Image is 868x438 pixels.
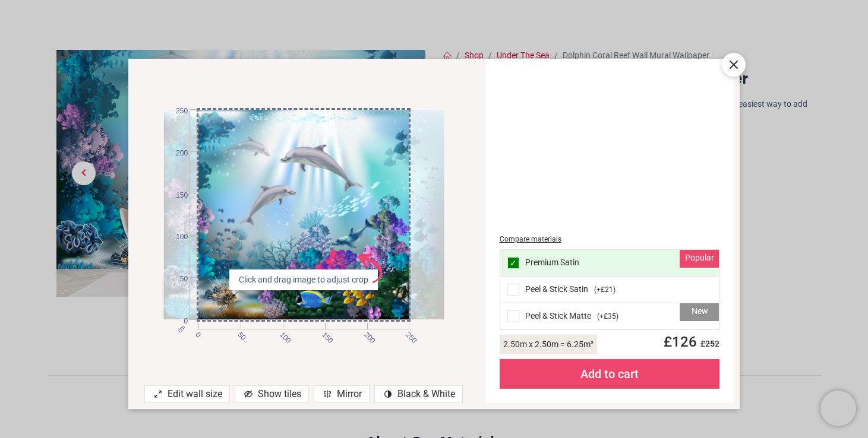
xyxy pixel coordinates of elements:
div: New [680,303,719,321]
div: Add to cart [500,359,719,389]
span: ( +£35 ) [597,312,618,322]
div: Premium Satin [500,250,719,277]
iframe: Brevo live chat [820,391,856,426]
span: 150 [165,191,188,201]
span: 200 [165,148,188,158]
div: Edit wall size [144,385,230,403]
span: 150 [320,330,327,338]
span: 250 [165,106,188,116]
span: 250 [404,330,412,338]
div: Compare materials [500,234,719,245]
span: ✓ [510,259,517,267]
span: 200 [362,330,370,338]
div: Mirror [314,385,370,403]
div: 2.50 m x 2.50 m = 6.25 m² [500,335,597,354]
span: 0 [165,316,188,326]
div: Peel & Stick Satin [500,277,719,303]
span: 50 [235,330,243,338]
span: ( +£21 ) [594,285,616,295]
span: Click and drag image to adjust crop [234,274,373,286]
span: cm [176,323,187,334]
span: 50 [165,274,188,284]
span: £ 126 [656,334,719,350]
div: Peel & Stick Matte [500,303,719,329]
div: Popular [680,250,719,268]
span: £ 252 [697,339,719,348]
span: 100 [277,330,285,338]
span: 100 [165,232,188,242]
span: 0 [193,330,201,338]
div: Black & White [374,385,463,403]
div: Show tiles [235,385,309,403]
